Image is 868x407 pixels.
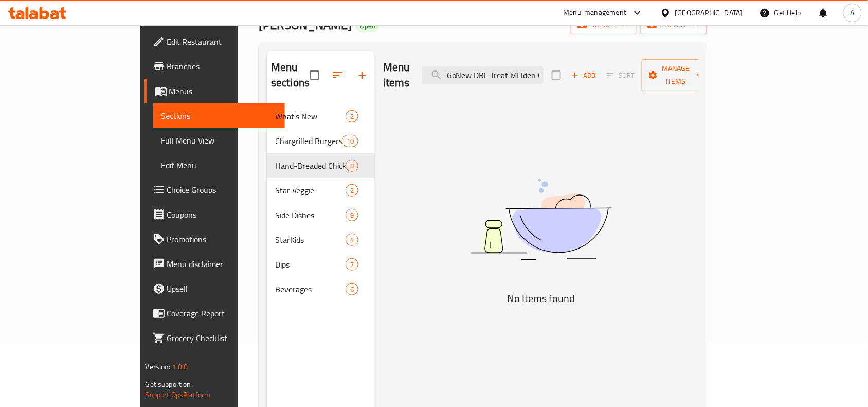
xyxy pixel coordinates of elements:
div: Open [356,20,379,32]
div: Side Dishes9 [267,203,375,227]
a: Full Menu View [153,128,285,153]
span: Branches [167,60,277,73]
div: [GEOGRAPHIC_DATA] [675,7,743,19]
span: 8 [346,161,358,171]
a: Edit Menu [153,153,285,178]
span: Select all sections [304,64,325,86]
span: 10 [342,136,358,146]
h5: No Items found [412,290,670,307]
span: 4 [346,235,358,245]
span: 9 [346,210,358,220]
span: Grocery Checklist [167,332,277,344]
span: Promotions [167,233,277,245]
span: 2 [346,112,358,121]
span: Chargrilled Burgers [275,135,342,147]
span: Open [356,22,379,30]
a: Edit Restaurant [144,29,285,54]
span: Edit Menu [161,159,277,171]
input: search [422,66,544,84]
a: Choice Groups [144,178,285,202]
span: 7 [346,260,358,270]
a: Support.OpsPlatform [146,388,211,401]
span: Manage items [650,62,702,88]
a: Coupons [144,202,285,227]
a: Menus [144,79,285,103]
span: Add [570,69,598,81]
span: A [851,7,855,19]
span: Hand-Breaded Chicken [275,160,346,172]
nav: Menu sections [267,100,375,306]
span: Version: [146,360,171,374]
div: Star Veggie2 [267,178,375,203]
h2: Menu sections [271,60,310,91]
div: StarKids4 [267,227,375,252]
span: Menu disclaimer [167,258,277,270]
img: dish.svg [412,151,670,288]
a: Coverage Report [144,301,285,326]
span: 2 [346,186,358,196]
div: items [346,283,358,295]
span: Beverages [275,283,346,295]
span: Side Dishes [275,209,346,221]
span: export [649,19,699,31]
span: What's New [275,110,346,122]
a: Branches [144,54,285,79]
div: Beverages6 [267,277,375,302]
div: What's New2 [267,104,375,129]
div: Menu-management [564,7,627,19]
span: Coupons [167,208,277,221]
span: 6 [346,285,358,294]
div: Dips7 [267,252,375,277]
div: items [346,258,358,271]
span: StarKids [275,234,346,246]
span: 1.0.0 [172,360,188,374]
span: Choice Groups [167,184,277,196]
button: Manage items [642,59,711,91]
h2: Menu items [383,60,410,91]
div: Hand-Breaded Chicken8 [267,153,375,178]
span: import [579,19,628,31]
div: Chargrilled Burgers10 [267,129,375,153]
span: Upsell [167,282,277,295]
span: Menus [169,85,277,97]
a: Grocery Checklist [144,326,285,350]
a: Menu disclaimer [144,252,285,276]
span: Star Veggie [275,184,346,197]
div: items [346,234,358,246]
a: Sections [153,103,285,128]
span: Edit Restaurant [167,36,277,48]
a: Upsell [144,276,285,301]
a: Promotions [144,227,285,252]
span: Sections [161,110,277,122]
span: Get support on: [146,378,193,391]
span: Dips [275,258,346,271]
button: Add [567,67,600,83]
span: Full Menu View [161,134,277,147]
span: Coverage Report [167,307,277,320]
